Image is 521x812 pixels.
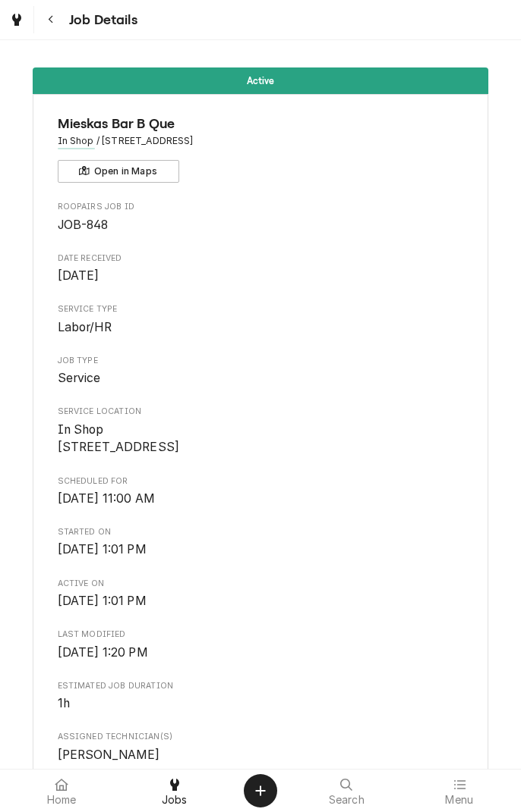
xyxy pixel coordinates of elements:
div: Started On [58,526,464,559]
a: Jobs [119,773,231,809]
span: 1h [58,696,70,710]
span: Date Received [58,252,464,265]
span: Last Modified [58,644,464,662]
span: [DATE] 1:01 PM [58,542,147,556]
span: Active On [58,592,464,610]
span: JOB-848 [58,218,109,232]
span: Assigned Technician(s) [58,746,464,764]
span: Service Type [58,318,464,337]
span: In Shop [STREET_ADDRESS] [58,422,180,455]
span: Address [58,134,464,148]
span: Active [247,76,275,86]
span: Started On [58,526,464,538]
span: Job Type [58,369,464,387]
span: Job Details [65,10,137,30]
div: Client Information [58,114,464,183]
span: Date Received [58,267,464,285]
span: Assigned Technician(s) [58,731,464,743]
div: Status [33,67,488,94]
span: [DATE] 11:00 AM [58,491,155,506]
div: Estimated Job Duration [58,680,464,713]
div: Active On [58,578,464,610]
div: Job Type [58,355,464,387]
span: Labor/HR [58,320,112,334]
span: Job Type [58,355,464,367]
span: Estimated Job Duration [58,694,464,713]
span: Scheduled For [58,475,464,488]
span: Menu [445,794,473,806]
span: Service Location [58,421,464,456]
span: Last Modified [58,629,464,641]
span: [DATE] 1:01 PM [58,594,147,608]
span: Active On [58,578,464,590]
span: Scheduled For [58,490,464,508]
span: Roopairs Job ID [58,216,464,234]
span: Estimated Job Duration [58,680,464,692]
button: Open in Maps [58,160,179,183]
span: Search [329,794,365,806]
span: Roopairs Job ID [58,201,464,213]
span: Service Location [58,406,464,418]
a: Go to Jobs [3,6,30,33]
div: Last Modified [58,629,464,661]
a: Home [6,773,118,809]
div: Scheduled For [58,475,464,508]
span: [DATE] 1:20 PM [58,645,148,660]
span: Home [47,794,77,806]
a: Menu [404,773,516,809]
button: Navigate back [37,6,65,33]
div: Date Received [58,252,464,285]
span: Service Type [58,303,464,315]
div: Assigned Technician(s) [58,731,464,763]
span: [DATE] [58,268,99,283]
div: Service Location [58,406,464,456]
div: Roopairs Job ID [58,201,464,234]
a: Search [291,773,403,809]
button: Create Object [244,774,277,807]
span: [PERSON_NAME] [58,748,160,762]
span: Started On [58,541,464,559]
span: Jobs [162,794,188,806]
div: Service Type [58,303,464,336]
span: Service [58,371,101,385]
span: Name [58,114,464,134]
